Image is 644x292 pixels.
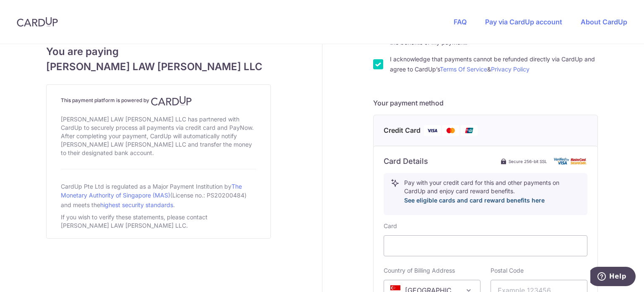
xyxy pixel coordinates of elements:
h4: This payment platform is powered by [61,96,256,106]
span: [PERSON_NAME] LAW [PERSON_NAME] LLC [46,59,271,74]
a: See eligible cards and card reward benefits here [404,197,545,204]
label: Card [384,222,397,230]
span: Secure 256-bit SSL [509,158,547,165]
span: You are paying [46,44,271,59]
a: Terms Of Service [440,66,487,73]
h5: Your payment method [373,98,598,108]
img: card secure [554,158,587,165]
a: Pay via CardUp account [485,18,562,26]
div: CardUp Pte Ltd is regulated as a Major Payment Institution by (License no.: PS20200484) and meets... [61,179,256,211]
img: CardUp [151,96,192,106]
label: Country of Billing Address [384,266,455,275]
img: Visa [424,125,441,136]
p: Pay with your credit card for this and other payments on CardUp and enjoy card reward benefits. [404,179,580,205]
label: Postal Code [491,266,524,275]
label: I acknowledge that payments cannot be refunded directly via CardUp and agree to CardUp’s & [390,54,598,74]
a: highest security standards [100,201,173,208]
a: Privacy Policy [491,66,530,73]
img: Mastercard [442,125,459,136]
iframe: Secure card payment input frame [391,241,580,251]
iframe: Opens a widget where you can find more information [590,267,636,288]
div: [PERSON_NAME] LAW [PERSON_NAME] LLC has partnered with CardUp to securely process all payments vi... [61,113,256,159]
span: Credit Card [384,125,421,136]
h6: Card Details [384,156,428,166]
a: About CardUp [581,18,627,26]
img: Union Pay [461,125,478,136]
div: If you wish to verify these statements, please contact [PERSON_NAME] LAW [PERSON_NAME] LLC. [61,211,256,231]
img: CardUp [17,17,58,27]
a: FAQ [454,18,467,26]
